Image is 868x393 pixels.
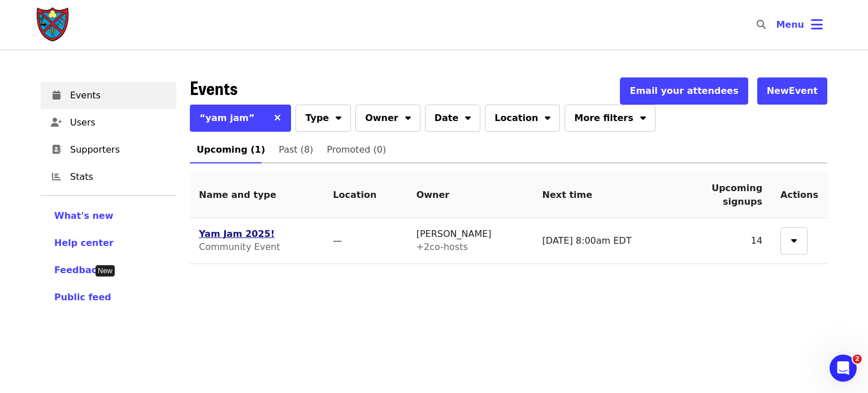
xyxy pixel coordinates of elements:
span: Menu [776,19,804,30]
div: + 2 co-host s [416,241,524,254]
a: Stats [41,163,176,191]
button: Email your attendees [620,77,748,105]
span: Community Event [199,241,280,252]
span: Public feed [54,292,111,303]
span: Help center [54,237,114,248]
th: Owner [407,172,533,218]
i: sort-down icon [545,111,550,122]
button: Toggle account menu [767,11,832,38]
a: Supporters [41,136,176,163]
a: Events [41,82,176,109]
button: NewEvent [757,77,827,105]
th: Next time [533,172,679,218]
span: What's new [54,210,114,221]
i: address-book icon [52,144,61,155]
span: Past (8) [279,142,313,158]
i: bars icon [811,16,823,33]
span: Users [70,116,167,129]
a: Promoted (0) [320,136,393,163]
div: 14 [687,235,762,248]
th: Location [324,172,407,218]
a: Yam Jam 2025! [199,228,275,239]
span: Upcoming (1) [197,142,265,158]
a: Users [41,109,176,136]
button: Location [485,105,560,132]
span: Upcoming signups [711,183,762,207]
span: Type [305,111,329,125]
td: [DATE] 8:00am EDT [533,218,679,264]
span: Events [70,89,167,102]
div: — [333,235,398,248]
i: sort-down icon [640,111,646,122]
iframe: Intercom live chat [830,355,857,382]
span: Owner [365,111,398,125]
input: Search [772,11,782,38]
td: [PERSON_NAME] [407,218,533,264]
a: Upcoming (1) [190,136,272,163]
button: Date [425,105,481,132]
button: Type [296,105,351,132]
i: chart-bar icon [52,171,61,182]
span: Location [494,111,538,125]
button: “yam jam” [190,105,264,132]
button: Feedback [54,264,103,277]
a: Public feed [54,291,163,304]
th: Actions [771,172,827,218]
i: sort-down icon [405,111,411,122]
span: Supporters [70,143,167,157]
a: What's new [54,209,163,223]
span: Promoted (0) [327,142,386,158]
a: Past (8) [272,136,320,163]
i: calendar icon [53,90,60,101]
span: More filters [574,111,633,125]
i: sort-down icon [336,111,341,122]
i: sort-down icon [465,111,471,122]
img: Society of St. Andrew - Home [36,7,70,43]
span: 2 [853,355,862,364]
span: Date [435,111,459,125]
div: Tooltip anchor [96,265,115,277]
i: user-plus icon [51,117,62,128]
a: Help center [54,236,163,250]
span: Events [190,74,237,101]
i: sort-down icon [791,234,797,244]
span: Stats [70,170,167,184]
button: More filters [565,105,655,132]
th: Name and type [190,172,324,218]
i: search icon [757,19,766,30]
button: Owner [355,105,420,132]
i: times icon [274,113,281,123]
